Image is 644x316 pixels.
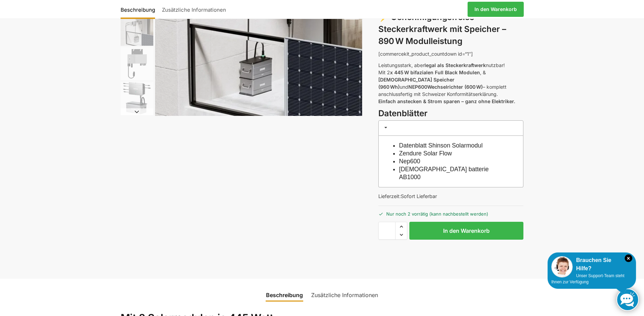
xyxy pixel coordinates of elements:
[378,11,523,47] h3: ⚡ Genehmigungsfreies Steckerkraftwerk mit Speicher – 890 W Modulleistung
[408,84,483,90] strong: NEP600Wechselrichter (600 W)
[378,98,515,104] strong: Einfach anstecken & Strom sparen – ganz ohne Elektriker.
[551,256,632,273] div: Brauchen Sie Hilfe?
[401,193,437,199] span: Sofort Lieferbar
[378,206,523,218] p: Nur noch 2 vorrätig (kann nachbestellt werden)
[119,81,153,115] li: 6 / 6
[399,166,489,181] a: [DEMOGRAPHIC_DATA] batterie AB1000
[378,108,523,120] h3: Datenblätter
[378,62,523,105] p: Leistungsstark, aber nutzbar! Mit 2 , & und – komplett anschlussfertig mit Schweizer Konformitäts...
[377,244,525,263] iframe: Sicherer Rahmen für schnelle Bezahlvorgänge
[399,158,420,165] a: Nep600
[262,287,307,303] a: Beschreibung
[378,50,523,57] p: [commercekit_product_countdown id=“1″]
[119,12,153,46] li: 4 / 6
[121,108,153,115] button: Next slide
[378,77,454,90] strong: [DEMOGRAPHIC_DATA] Speicher (960 Wh)
[625,254,632,262] i: Schließen
[159,1,229,18] a: Zusätzliche Informationen
[378,193,437,199] span: Lieferzeit:
[399,142,483,149] a: Datenblatt Shinson Solarmodul
[121,47,153,80] img: nep-microwechselrichter-600w
[121,13,153,46] img: Zendure-solar-flow-Batteriespeicher für Balkonkraftwerke
[409,222,523,240] button: In den Warenkorb
[396,230,407,239] span: Reduce quantity
[119,46,153,81] li: 5 / 6
[378,222,396,240] input: Produktmenge
[468,2,524,17] a: In den Warenkorb
[399,150,452,157] a: Zendure Solar Flow
[307,287,382,303] a: Zusätzliche Informationen
[390,69,480,75] strong: x 445 W bifazialen Full Black Modulen
[396,222,407,231] span: Increase quantity
[551,256,573,277] img: Customer service
[425,62,486,68] strong: legal als Steckerkraftwerk
[121,1,159,18] a: Beschreibung
[551,273,624,284] span: Unser Support-Team steht Ihnen zur Verfügung
[121,82,153,115] img: Zendure-Solaflow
